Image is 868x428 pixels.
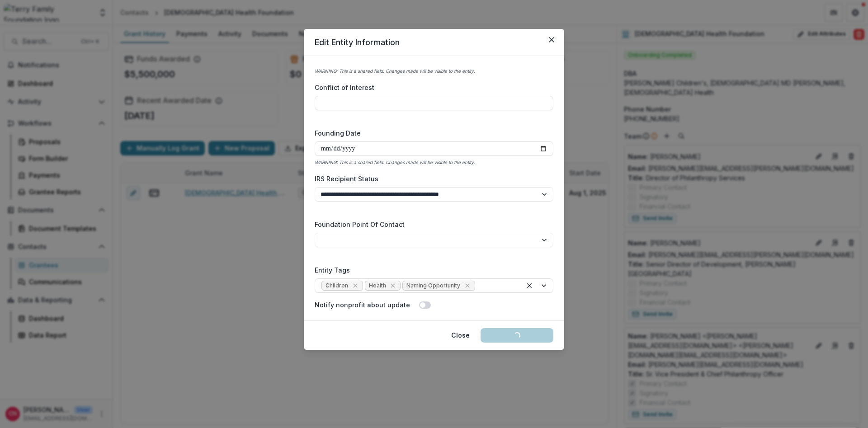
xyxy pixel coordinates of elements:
button: Close [446,328,475,343]
div: Remove Naming Opportunity [463,281,472,290]
span: Children [325,282,348,289]
span: Naming Opportunity [406,282,460,289]
span: Health [369,282,386,289]
label: Conflict of Interest [315,83,548,92]
header: Edit Entity Information [304,29,564,56]
div: Remove Health [388,281,397,290]
label: Notify nonprofit about update [315,300,410,310]
label: Foundation Point Of Contact [315,220,548,229]
i: WARNING: This is a shared field. Changes made will be visible to the entity. [315,160,475,165]
div: Clear selected options [524,280,535,291]
i: WARNING: This is a shared field. Changes made will be visible to the entity. [315,68,475,74]
label: Founding Date [315,128,548,138]
button: Close [544,33,559,47]
div: Remove Children [351,281,360,290]
label: IRS Recipient Status [315,174,548,183]
label: Entity Tags [315,265,548,275]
